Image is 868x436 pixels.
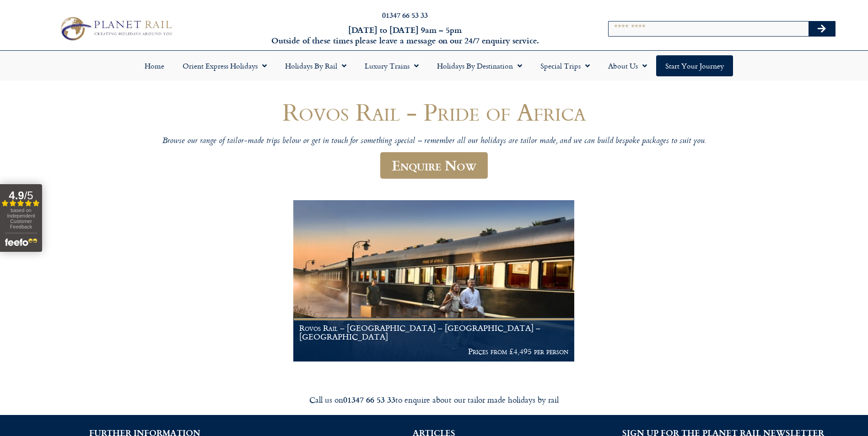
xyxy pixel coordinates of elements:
[173,55,276,76] a: Orient Express Holidays
[56,14,175,43] img: Planet Rail Train Holidays Logo
[276,55,356,76] a: Holidays by Rail
[531,55,599,76] a: Special Trips
[293,200,575,362] a: Rovos Rail – [GEOGRAPHIC_DATA] – [GEOGRAPHIC_DATA] – [GEOGRAPHIC_DATA] Prices from £4,495 per person
[299,324,568,341] h1: Rovos Rail – [GEOGRAPHIC_DATA] – [GEOGRAPHIC_DATA] – [GEOGRAPHIC_DATA]
[382,10,428,20] a: 01347 66 53 33
[356,55,428,76] a: Luxury Trains
[299,347,568,356] p: Prices from £4,495 per person
[160,136,709,147] p: Browse our range of tailor-made trips below or get in touch for something special – remember all ...
[380,152,488,179] a: Enquire Now
[428,55,531,76] a: Holidays by Destination
[135,55,173,76] a: Home
[5,55,863,76] nav: Menu
[178,394,690,405] div: Call us on to enquire about our tailor made holidays by rail
[234,25,577,46] h6: [DATE] to [DATE] 9am – 5pm Outside of these times please leave a message on our 24/7 enquiry serv...
[160,98,709,125] h1: Rovos Rail - Pride of Africa
[293,200,575,362] img: Pride Of Africa Train Holiday
[656,55,733,76] a: Start your Journey
[343,393,395,405] strong: 01347 66 53 33
[599,55,656,76] a: About Us
[809,21,835,36] button: Search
